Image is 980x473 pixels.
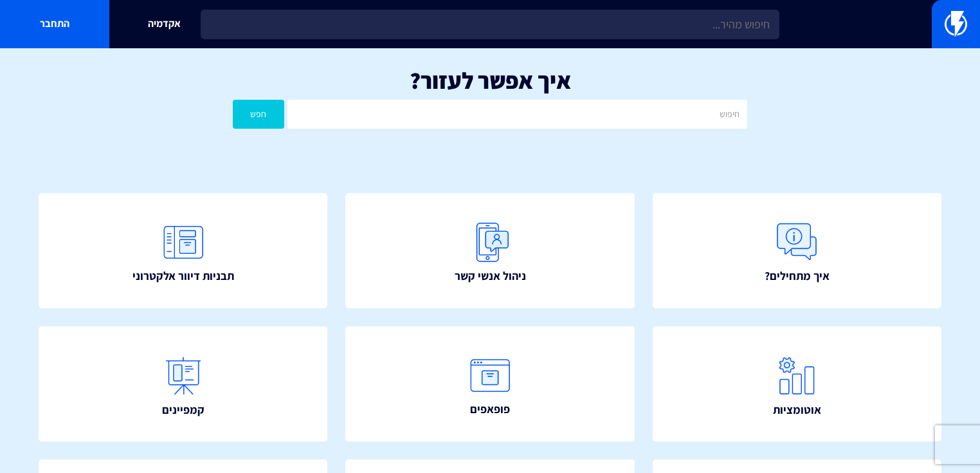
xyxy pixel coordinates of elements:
[470,401,510,418] span: פופאפים
[19,68,961,93] h1: איך אפשר לעזור?
[39,326,327,441] a: קמפיינים
[345,193,634,308] a: ניהול אנשי קשר
[765,268,830,284] span: איך מתחילים?
[287,100,747,129] input: חיפוש
[653,326,941,441] a: אוטומציות
[653,193,941,308] a: איך מתחילים?
[201,10,779,39] input: חיפוש מהיר...
[233,100,284,129] button: חפש
[773,402,821,418] span: אוטומציות
[162,402,204,418] span: קמפיינים
[132,268,234,284] span: תבניות דיוור אלקטרוני
[455,268,526,284] span: ניהול אנשי קשר
[39,193,327,308] a: תבניות דיוור אלקטרוני
[345,326,634,441] a: פופאפים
